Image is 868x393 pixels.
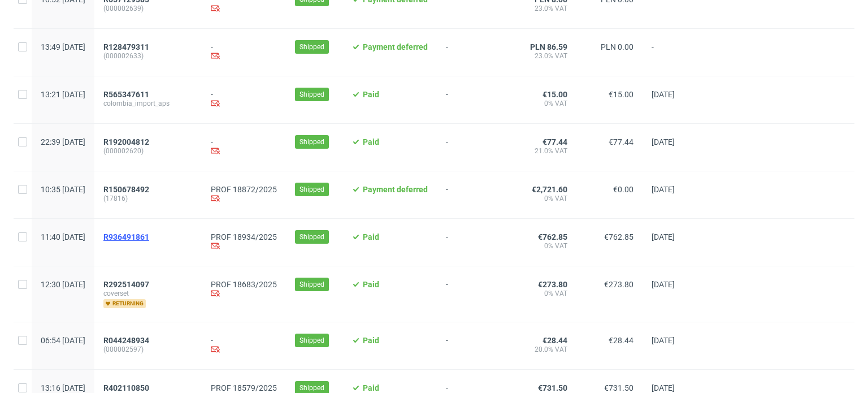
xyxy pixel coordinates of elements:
[542,336,567,345] span: €28.44
[519,51,567,61] span: 23.0% VAT
[609,90,633,99] span: €15.00
[300,279,324,290] span: Shipped
[103,99,193,108] span: colombia_import_aps
[363,232,379,241] span: Paid
[604,280,633,289] span: €273.80
[41,90,85,99] span: 13:21 [DATE]
[211,90,277,110] div: -
[103,146,193,156] span: (000002620)
[446,90,501,110] span: -
[446,137,501,157] span: -
[103,42,151,51] a: R128479311
[211,232,277,241] a: PROF 18934/2025
[103,336,149,345] span: R044248934
[211,42,277,62] div: -
[300,137,324,147] span: Shipped
[538,232,567,241] span: €762.85
[211,336,277,356] div: -
[519,289,567,298] span: 0% VAT
[103,383,151,392] a: R402110850
[103,280,149,289] span: R292514097
[609,336,633,345] span: €28.44
[604,383,633,392] span: €731.50
[103,299,146,308] span: returning
[363,336,379,345] span: Paid
[652,383,675,392] span: [DATE]
[363,90,379,99] span: Paid
[103,232,151,241] a: R936491861
[300,42,324,52] span: Shipped
[103,336,151,345] a: R044248934
[519,146,567,156] span: 21.0% VAT
[363,383,379,392] span: Paid
[41,185,85,194] span: 10:35 [DATE]
[103,345,193,354] span: (000002597)
[41,280,85,289] span: 12:30 [DATE]
[363,185,428,194] span: Payment deferred
[41,336,85,345] span: 06:54 [DATE]
[103,137,149,146] span: R192004812
[211,185,277,194] a: PROF 18872/2025
[446,185,501,205] span: -
[41,42,85,51] span: 13:49 [DATE]
[601,42,633,51] span: PLN 0.00
[652,336,675,345] span: [DATE]
[300,232,324,242] span: Shipped
[519,345,567,354] span: 20.0% VAT
[103,51,193,61] span: (000002633)
[103,194,193,203] span: (17816)
[103,185,149,194] span: R150678492
[300,184,324,195] span: Shipped
[519,194,567,203] span: 0% VAT
[103,289,193,298] span: coverset
[652,90,675,99] span: [DATE]
[103,280,151,289] a: R292514097
[652,280,675,289] span: [DATE]
[300,383,324,393] span: Shipped
[446,232,501,252] span: -
[538,383,567,392] span: €731.50
[103,185,151,194] a: R150678492
[532,185,567,194] span: €2,721.60
[300,335,324,346] span: Shipped
[300,89,324,100] span: Shipped
[363,42,428,51] span: Payment deferred
[211,280,277,289] a: PROF 18683/2025
[652,232,675,241] span: [DATE]
[542,137,567,146] span: €77.44
[211,137,277,157] div: -
[103,232,149,241] span: R936491861
[613,185,633,194] span: €0.00
[542,90,567,99] span: €15.00
[103,137,151,146] a: R192004812
[538,280,567,289] span: €273.80
[363,137,379,146] span: Paid
[446,42,501,62] span: -
[103,42,149,51] span: R128479311
[41,137,85,146] span: 22:39 [DATE]
[609,137,633,146] span: €77.44
[519,4,567,13] span: 23.0% VAT
[103,90,149,99] span: R565347611
[41,232,85,241] span: 11:40 [DATE]
[363,280,379,289] span: Paid
[211,383,277,392] a: PROF 18579/2025
[519,241,567,251] span: 0% VAT
[103,4,193,13] span: (000002639)
[103,90,151,99] a: R565347611
[652,185,675,194] span: [DATE]
[41,383,85,392] span: 13:16 [DATE]
[103,383,149,392] span: R402110850
[652,42,695,62] span: -
[446,280,501,308] span: -
[604,232,633,241] span: €762.85
[652,137,675,146] span: [DATE]
[530,42,567,51] span: PLN 86.59
[446,336,501,356] span: -
[519,99,567,108] span: 0% VAT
